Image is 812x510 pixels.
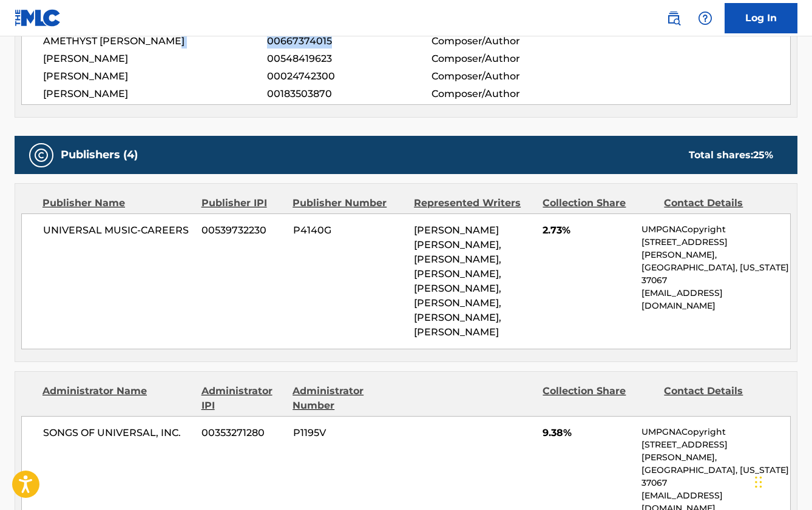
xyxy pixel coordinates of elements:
div: Administrator IPI [201,384,284,413]
span: 00024742300 [267,69,431,84]
div: Represented Writers [414,196,533,210]
span: [PERSON_NAME] [43,52,267,66]
span: Composer/Author [431,34,581,49]
span: 00353271280 [201,426,283,440]
span: Composer/Author [431,69,581,84]
p: [STREET_ADDRESS][PERSON_NAME], [641,438,790,464]
div: Publisher Number [293,196,405,210]
span: Composer/Author [431,52,581,66]
span: 00539732230 [201,223,283,238]
div: Drag [755,464,762,500]
p: [EMAIL_ADDRESS][DOMAIN_NAME] [641,287,790,312]
span: 00667374015 [267,34,431,49]
iframe: Chat Widget [751,452,812,510]
span: P4140G [293,223,405,238]
div: Collection Share [543,196,655,210]
img: search [666,11,681,25]
p: UMPGNACopyright [641,426,790,438]
div: Contact Details [664,196,776,210]
div: Total shares: [689,148,773,163]
span: [PERSON_NAME] [43,69,267,84]
div: Publisher IPI [201,196,284,210]
span: 00548419623 [267,52,431,66]
p: [GEOGRAPHIC_DATA], [US_STATE] 37067 [641,261,790,287]
div: Help [693,6,717,30]
p: [STREET_ADDRESS][PERSON_NAME], [641,236,790,261]
span: Composer/Author [431,87,581,101]
div: Publisher Name [42,196,192,210]
span: UNIVERSAL MUSIC-CAREERS [43,223,192,238]
div: Collection Share [543,384,655,413]
img: Publishers [34,148,49,163]
div: Administrator Name [42,384,192,413]
span: AMETHYST [PERSON_NAME] [43,34,267,49]
a: Log In [725,3,797,33]
p: UMPGNACopyright [641,223,790,236]
span: 25 % [753,149,773,161]
div: Administrator Number [293,384,405,413]
a: Public Search [661,6,686,30]
div: Contact Details [664,384,776,413]
span: [PERSON_NAME] [PERSON_NAME], [PERSON_NAME], [PERSON_NAME], [PERSON_NAME], [PERSON_NAME], [PERSON_... [414,224,501,338]
span: [PERSON_NAME] [43,87,267,101]
h5: Publishers (4) [61,148,138,162]
span: 00183503870 [267,87,431,101]
p: [GEOGRAPHIC_DATA], [US_STATE] 37067 [641,464,790,489]
img: help [698,11,712,25]
span: SONGS OF UNIVERSAL, INC. [43,426,192,440]
span: 9.38% [543,426,632,440]
span: 2.73% [543,223,632,238]
img: MLC Logo [15,9,61,27]
span: P1195V [293,426,405,440]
